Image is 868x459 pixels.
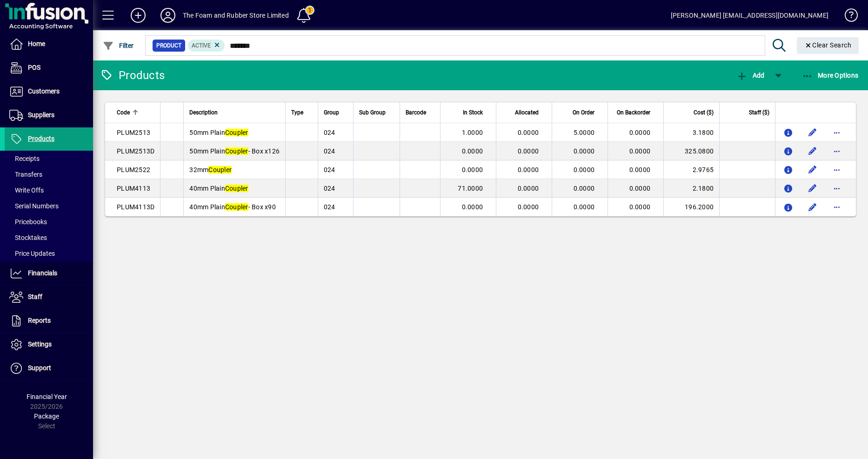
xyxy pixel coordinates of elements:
[5,309,93,333] a: Reports
[734,67,767,84] button: Add
[502,107,547,118] div: Allocated
[189,107,218,118] span: Description
[28,269,57,277] span: Financials
[5,333,93,356] a: Settings
[5,214,93,230] a: Pricebooks
[694,107,714,118] span: Cost ($)
[103,42,134,49] span: Filter
[629,166,651,173] span: 0.0000
[5,104,93,127] a: Suppliers
[574,203,595,211] span: 0.0000
[9,234,47,241] span: Stocktakes
[100,37,136,54] button: Filter
[359,107,386,118] span: Sub Group
[28,87,60,95] span: Customers
[629,185,651,192] span: 0.0000
[805,144,820,159] button: Edit
[574,166,595,173] span: 0.0000
[9,202,59,210] span: Serial Numbers
[5,151,93,166] a: Receipts
[558,107,603,118] div: On Order
[5,357,93,380] a: Support
[324,147,335,155] span: 024
[5,246,93,261] a: Price Updates
[838,2,856,32] a: Knowledge Base
[458,185,483,192] span: 71.0000
[463,107,483,118] span: In Stock
[663,142,719,160] td: 325.0800
[9,171,42,178] span: Transfers
[28,40,45,47] span: Home
[359,107,394,118] div: Sub Group
[5,262,93,285] a: Financials
[663,179,719,198] td: 2.1800
[663,123,719,142] td: 3.1800
[117,147,154,155] span: PLUM2513D
[27,393,67,400] span: Financial Year
[291,107,303,118] span: Type
[324,203,335,211] span: 024
[9,218,47,226] span: Pricebooks
[117,203,154,211] span: PLUM4113D
[9,155,40,162] span: Receipts
[225,185,248,192] em: Coupler
[291,107,312,118] div: Type
[805,162,820,177] button: Edit
[5,80,93,103] a: Customers
[663,198,719,216] td: 196.2000
[462,166,483,173] span: 0.0000
[28,111,54,119] span: Suppliers
[663,160,719,179] td: 2.9765
[5,286,93,309] a: Staff
[117,107,130,118] span: Code
[805,125,820,140] button: Edit
[5,56,93,80] a: POS
[5,33,93,56] a: Home
[629,203,651,211] span: 0.0000
[805,200,820,214] button: Edit
[117,185,150,192] span: PLUM4113
[574,129,595,136] span: 5.0000
[189,166,232,173] span: 32mm
[802,72,859,79] span: More Options
[117,166,150,173] span: PLUM2522
[324,166,335,173] span: 024
[189,185,248,192] span: 40mm Plain
[406,107,434,118] div: Barcode
[515,107,539,118] span: Allocated
[829,200,844,214] button: More options
[462,129,483,136] span: 1.0000
[153,7,183,24] button: Profile
[829,162,844,177] button: More options
[573,107,594,118] span: On Order
[518,203,539,211] span: 0.0000
[629,147,651,155] span: 0.0000
[100,68,165,83] div: Products
[34,412,59,420] span: Package
[829,144,844,159] button: More options
[829,181,844,196] button: More options
[28,364,51,372] span: Support
[28,64,40,71] span: POS
[188,40,225,52] mat-chip: Activation Status: Active
[5,230,93,246] a: Stocktakes
[5,198,93,214] a: Serial Numbers
[462,147,483,155] span: 0.0000
[189,107,280,118] div: Description
[462,203,483,211] span: 0.0000
[156,41,181,50] span: Product
[28,340,52,348] span: Settings
[324,129,335,136] span: 024
[797,37,859,54] button: Clear
[574,185,595,192] span: 0.0000
[208,166,232,173] em: Coupler
[189,147,280,155] span: 50mm Plain - Box x126
[9,186,44,194] span: Write Offs
[617,107,650,118] span: On Backorder
[446,107,491,118] div: In Stock
[225,203,248,211] em: Coupler
[614,107,659,118] div: On Backorder
[749,107,769,118] span: Staff ($)
[324,185,335,192] span: 024
[518,166,539,173] span: 0.0000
